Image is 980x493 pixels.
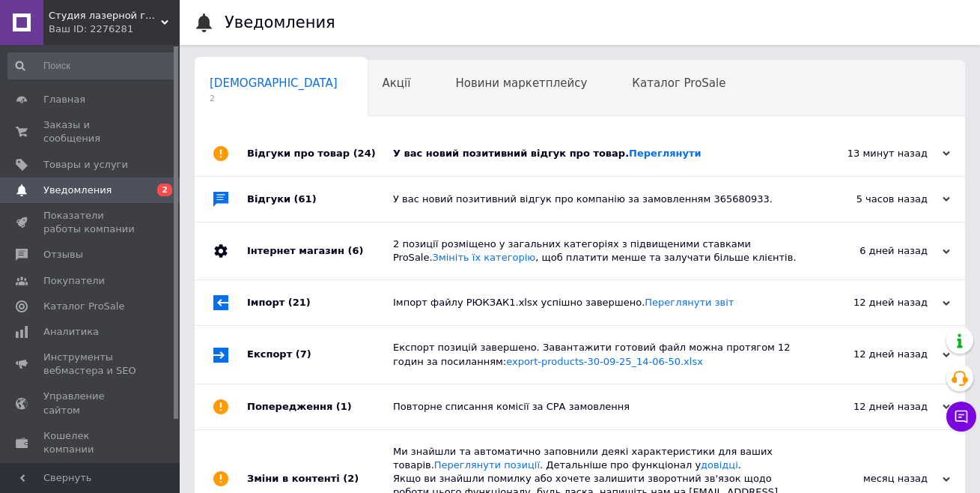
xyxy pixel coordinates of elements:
div: 2 позиції розміщено у загальних категоріях з підвищеними ставками ProSale. , щоб платити менше та... [393,238,800,264]
span: Акції [383,76,411,90]
span: [DEMOGRAPHIC_DATA] [210,76,338,90]
span: (7) [296,348,311,360]
div: 12 дней назад [800,400,950,414]
a: Переглянути звіт [645,297,734,308]
span: 2 [210,93,338,104]
span: (61) [294,193,317,205]
div: 12 дней назад [800,348,950,361]
span: Уведомления [43,184,112,197]
span: (1) [336,401,352,412]
div: Імпорт [247,280,393,325]
span: (21) [288,297,311,308]
span: Покупатели [43,274,105,288]
div: Попередження [247,384,393,429]
a: Змініть їх категорію [433,252,536,263]
div: У вас новий позитивний відгук про товар. [393,147,800,160]
div: Відгуки [247,177,393,222]
a: довідці [701,459,738,471]
h1: Уведомления [225,13,335,31]
span: Отзывы [43,248,83,261]
span: Управление сайтом [43,390,139,417]
span: Каталог ProSale [43,300,124,313]
input: Поиск [7,52,177,79]
div: Повторне списання комісії за СРА замовлення [393,400,800,414]
div: 5 часов назад [800,193,950,206]
a: Переглянути [629,148,701,159]
div: Інтернет магазин [247,223,393,279]
span: Кошелек компании [43,429,139,456]
a: Переглянути позиції [434,459,540,471]
span: (24) [353,148,376,159]
div: Відгуки про товар [247,131,393,176]
div: Ваш ID: 2276281 [49,22,180,36]
div: 13 минут назад [800,147,950,160]
div: 12 дней назад [800,296,950,309]
a: export-products-30-09-25_14-06-50.xlsx [506,356,703,367]
span: Аналитика [43,325,99,339]
span: Студия лазерной гравировки [49,9,161,22]
span: 2 [157,184,172,196]
span: Каталог ProSale [632,76,725,90]
span: Главная [43,93,85,106]
div: У вас новий позитивний відгук про компанію за замовленням 365680933. [393,193,800,206]
span: Товары и услуги [43,158,128,172]
span: Инструменты вебмастера и SEO [43,351,139,378]
span: (6) [347,245,363,256]
div: Імпорт файлу РЮКЗАК1.xlsx успішно завершено. [393,296,800,309]
div: Експорт [247,326,393,383]
button: Чат с покупателем [946,402,976,432]
span: Показатели работы компании [43,209,139,236]
span: Новини маркетплейсу [455,76,587,90]
span: (2) [343,473,359,484]
span: Заказы и сообщения [43,118,139,145]
div: 6 дней назад [800,244,950,258]
div: месяц назад [800,472,950,486]
div: Експорт позицій завершено. Завантажити готовий файл можна протягом 12 годин за посиланням: [393,341,800,368]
